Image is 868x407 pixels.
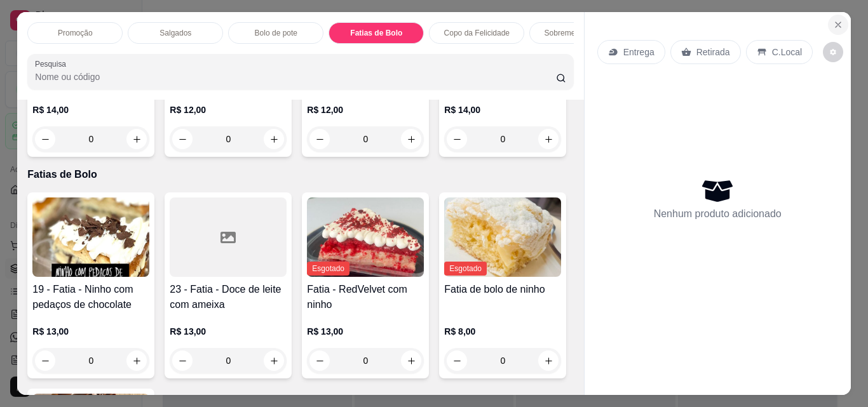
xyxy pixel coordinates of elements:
[696,46,730,58] p: Retirada
[401,129,421,149] button: increase-product-quantity
[444,282,561,297] h4: Fatia de bolo de ninho
[255,28,297,38] p: Bolo de pote
[170,103,287,116] p: R$ 12,00
[32,325,149,338] p: R$ 13,00
[309,129,330,149] button: decrease-product-quantity
[447,129,467,149] button: decrease-product-quantity
[264,129,284,149] button: increase-product-quantity
[309,350,330,371] button: decrease-product-quantity
[444,103,561,116] p: R$ 14,00
[444,197,561,277] img: product-image
[772,46,802,58] p: C.Local
[32,282,149,312] h4: 19 - Fatia - Ninho com pedaços de chocolate
[828,15,848,35] button: Close
[307,262,349,276] span: Esgotado
[447,350,467,371] button: decrease-product-quantity
[444,262,487,276] span: Esgotado
[444,325,561,338] p: R$ 8,00
[538,129,559,149] button: increase-product-quantity
[35,129,55,149] button: decrease-product-quantity
[623,46,654,58] p: Entrega
[823,42,843,62] button: decrease-product-quantity
[654,206,782,222] p: Nenhum produto adicionado
[307,282,424,312] h4: Fatia - RedVelvet com ninho
[307,325,424,338] p: R$ 13,00
[307,197,424,277] img: product-image
[170,325,287,338] p: R$ 13,00
[538,350,559,371] button: increase-product-quantity
[35,58,71,69] label: Pesquisa
[27,167,573,182] p: Fatias de Bolo
[350,28,402,38] p: Fatias de Bolo
[170,282,287,312] h4: 23 - Fatia - Doce de leite com ameixa
[32,103,149,116] p: R$ 14,00
[264,350,284,371] button: increase-product-quantity
[32,197,149,277] img: product-image
[401,350,421,371] button: increase-product-quantity
[58,28,93,38] p: Promoção
[126,350,147,371] button: increase-product-quantity
[172,129,193,149] button: decrease-product-quantity
[159,28,191,38] p: Salgados
[172,350,193,371] button: decrease-product-quantity
[545,28,610,38] p: Sobremesa Gelada
[126,129,147,149] button: increase-product-quantity
[35,70,556,83] input: Pesquisa
[35,350,55,371] button: decrease-product-quantity
[307,103,424,116] p: R$ 12,00
[444,28,510,38] p: Copo da Felicidade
